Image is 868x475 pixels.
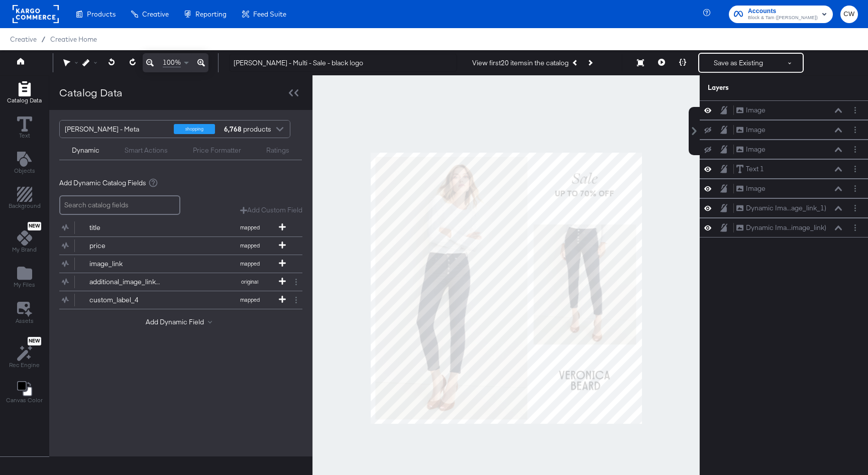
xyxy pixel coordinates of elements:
[59,237,290,255] button: pricemapped
[700,218,868,237] div: Dynamic Ima...image_link)Layer Options
[736,183,766,194] button: Image
[6,396,43,404] span: Canvas Color
[850,125,860,135] button: Layer Options
[146,317,216,327] button: Add Dynamic Field
[125,146,168,155] div: Smart Actions
[8,264,41,292] button: Add Files
[850,222,860,233] button: Layer Options
[89,277,162,287] div: additional_image_link_1
[746,184,766,193] div: Image
[72,146,99,155] div: Dynamic
[142,10,169,18] span: Creative
[50,35,97,43] a: Creative Home
[12,246,37,254] span: My Brand
[700,159,868,179] div: Text 1Layer Options
[569,54,583,72] button: Previous Product
[850,183,860,194] button: Layer Options
[59,219,302,236] div: titlemapped
[87,10,116,18] span: Products
[65,121,166,138] div: [PERSON_NAME] - Meta
[59,255,290,273] button: image_linkmapped
[14,281,35,289] span: My Files
[11,114,38,143] button: Text
[28,223,41,229] span: New
[19,132,30,140] span: Text
[7,96,42,104] span: Catalog Data
[736,222,827,233] button: Dynamic Ima...image_link)
[59,273,302,291] div: additional_image_link_1original
[89,241,162,251] div: price
[746,145,766,154] div: Image
[736,125,766,135] button: Image
[9,202,41,210] span: Background
[729,6,833,23] button: AccountsBlock & Tam ([PERSON_NAME])
[59,291,290,309] button: custom_label_4mapped
[700,120,868,140] div: ImageLayer Options
[736,105,766,115] button: Image
[28,338,41,344] span: New
[3,185,47,213] button: Add Rectangle
[746,105,766,115] div: Image
[195,10,227,18] span: Reporting
[736,144,766,155] button: Image
[14,167,35,175] span: Objects
[708,83,810,92] div: Layers
[748,14,818,22] span: Block & Tam ([PERSON_NAME])
[746,125,766,135] div: Image
[222,260,277,267] span: mapped
[10,299,40,328] button: Assets
[163,58,181,67] span: 100%
[699,54,778,72] button: Save as Existing
[89,259,162,269] div: image_link
[37,35,50,43] span: /
[850,164,860,174] button: Layer Options
[174,124,215,134] div: shopping
[240,205,302,215] button: Add Custom Field
[850,203,860,213] button: Layer Options
[222,296,277,303] span: mapped
[223,121,253,138] div: products
[1,79,48,107] button: Add Rectangle
[59,237,302,255] div: pricemapped
[746,203,826,213] div: Dynamic Ima...age_link_1)
[6,220,43,257] button: NewMy Brand
[472,58,569,68] div: View first 20 items in the catalog
[222,278,277,285] span: original
[89,295,162,305] div: custom_label_4
[16,317,34,325] span: Assets
[59,178,146,188] span: Add Dynamic Catalog Fields
[222,242,277,249] span: mapped
[59,219,290,236] button: titlemapped
[700,100,868,120] div: ImageLayer Options
[748,6,818,17] span: Accounts
[59,255,302,273] div: image_linkmapped
[266,146,289,155] div: Ratings
[746,164,764,174] div: Text 1
[700,198,868,218] div: Dynamic Ima...age_link_1)Layer Options
[223,121,243,138] strong: 6,768
[850,144,860,155] button: Layer Options
[844,9,854,20] span: CW
[59,291,302,309] div: custom_label_4mapped
[700,140,868,159] div: ImageLayer Options
[583,54,597,72] button: Next Product
[700,179,868,198] div: ImageLayer Options
[8,149,41,178] button: Add Text
[193,146,241,155] div: Price Formatter
[59,85,123,100] div: Catalog Data
[59,195,180,215] input: Search catalog fields
[736,203,827,213] button: Dynamic Ima...age_link_1)
[89,223,162,232] div: title
[222,224,277,231] span: mapped
[59,273,290,291] button: additional_image_link_1original
[850,105,860,115] button: Layer Options
[253,10,286,18] span: Feed Suite
[736,164,765,174] button: Text 1
[10,35,37,43] span: Creative
[9,361,40,369] span: Rec Engine
[3,334,46,372] button: NewRec Engine
[840,6,858,23] button: CW
[746,223,826,232] div: Dynamic Ima...image_link)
